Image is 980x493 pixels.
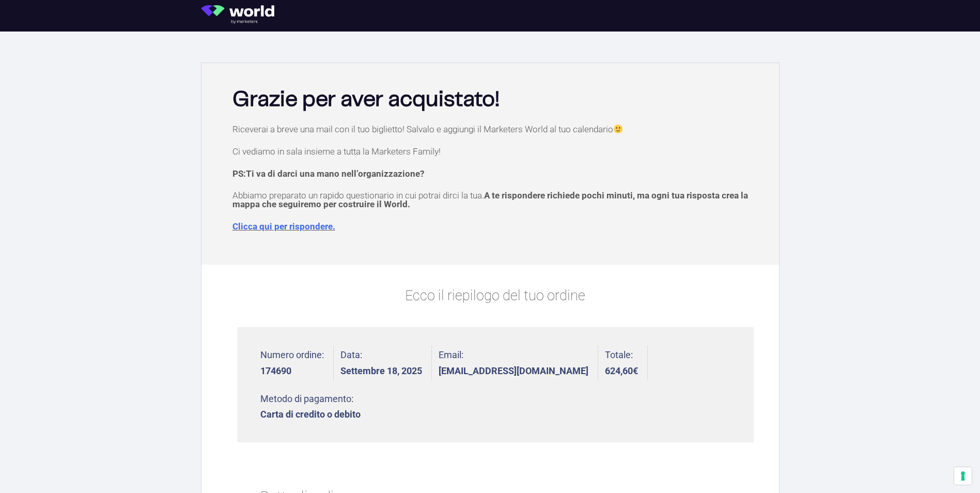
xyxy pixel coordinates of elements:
[954,467,972,485] button: Le tue preferenze relative al consenso per le tecnologie di tracciamento
[232,191,758,209] p: Abbiamo preparato un rapido questionario in cui potrai dirci la tua.
[439,366,588,376] strong: [EMAIL_ADDRESS][DOMAIN_NAME]
[232,168,424,179] strong: PS:
[605,346,648,380] li: Totale:
[232,190,748,209] span: A te rispondere richiede pochi minuti, ma ogni tua risposta crea la mappa che seguiremo per costr...
[260,390,361,424] li: Metodo di pagamento:
[246,168,424,179] span: Ti va di darci una mano nell’organizzazione?
[340,346,432,380] li: Data:
[260,410,361,419] strong: Carta di credito o debito
[439,346,598,380] li: Email:
[633,365,638,376] span: €
[605,365,638,376] bdi: 624,60
[232,89,500,110] b: Grazie per aver acquistato!
[614,125,623,133] img: 🙂
[232,221,335,232] a: Clicca qui per rispondere.
[340,366,422,376] strong: Settembre 18, 2025
[232,147,758,156] p: Ci vediamo in sala insieme a tutta la Marketers Family!
[237,285,754,306] p: Ecco il riepilogo del tuo ordine
[260,346,334,380] li: Numero ordine:
[232,125,758,134] p: Riceverai a breve una mail con il tuo biglietto! Salvalo e aggiungi il Marketers World al tuo cal...
[260,366,324,376] strong: 174690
